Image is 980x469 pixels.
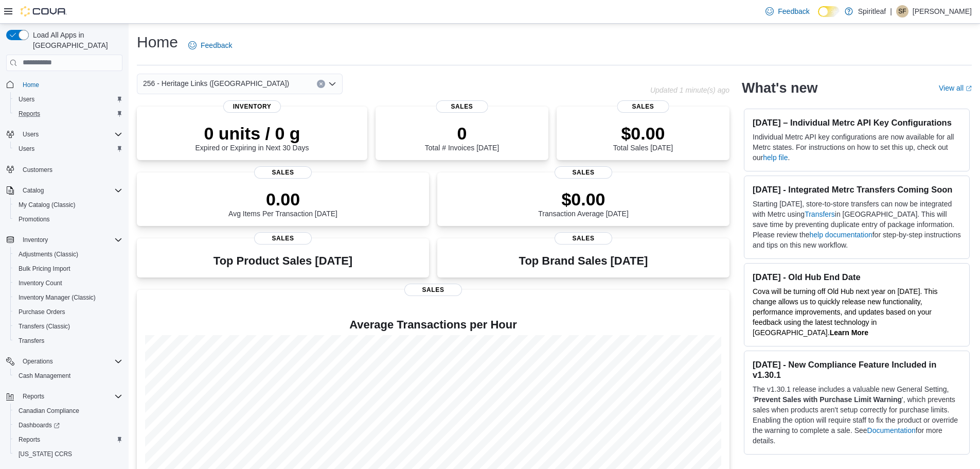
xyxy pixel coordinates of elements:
button: Users [10,142,127,156]
span: Purchase Orders [19,308,65,316]
button: Open list of options [328,80,336,88]
button: Catalog [19,184,48,197]
span: Transfers [19,337,44,345]
button: Users [2,127,127,142]
div: Transaction Average [DATE] [538,189,629,218]
button: Cash Management [10,369,127,383]
span: Bulk Pricing Import [19,265,70,273]
h3: [DATE] – Individual Metrc API Key Configurations [753,117,961,128]
p: Spiritleaf [858,5,886,18]
button: Bulk Pricing Import [10,262,127,276]
span: Inventory Count [14,277,122,289]
p: 0 units / 0 g [195,123,309,144]
span: Inventory Manager (Classic) [14,291,122,304]
button: Customers [2,162,127,177]
img: Cova [21,6,67,16]
strong: Prevent Sales with Purchase Limit Warning [754,395,902,404]
h3: [DATE] - Old Hub End Date [753,272,961,282]
span: Operations [19,355,122,368]
a: [US_STATE] CCRS [14,448,76,460]
button: Home [2,77,127,92]
span: Canadian Compliance [19,407,79,415]
span: My Catalog (Classic) [14,199,122,211]
span: Promotions [19,215,50,223]
span: Load All Apps in [GEOGRAPHIC_DATA] [29,30,122,50]
button: My Catalog (Classic) [10,198,127,212]
p: $0.00 [613,123,673,144]
button: Reports [10,432,127,447]
a: Home [19,79,43,91]
span: Reports [19,436,40,444]
span: Users [23,130,39,138]
p: $0.00 [538,189,629,210]
button: Reports [10,107,127,121]
button: Inventory Manager (Classic) [10,290,127,305]
a: Adjustments (Classic) [14,248,82,260]
span: Sales [436,100,488,113]
span: Sales [555,232,612,245]
span: Reports [14,433,122,446]
button: Users [10,92,127,107]
button: Promotions [10,212,127,227]
button: Operations [19,355,57,368]
a: Dashboards [14,419,64,431]
a: Canadian Compliance [14,405,83,417]
h3: [DATE] - New Compliance Feature Included in v1.30.1 [753,359,961,380]
span: Customers [23,166,52,174]
span: Users [19,128,122,141]
h2: What's new [742,80,817,96]
p: Individual Metrc API key configurations are now available for all Metrc states. For instructions ... [753,132,961,163]
p: Starting [DATE], store-to-store transfers can now be integrated with Metrc using in [GEOGRAPHIC_D... [753,199,961,250]
span: Customers [19,163,122,176]
button: Inventory Count [10,276,127,290]
span: Users [14,93,122,106]
a: Customers [19,164,57,176]
span: Users [19,145,34,153]
span: Adjustments (Classic) [14,248,122,260]
button: Purchase Orders [10,305,127,319]
button: Inventory [2,233,127,247]
span: Transfers (Classic) [19,322,70,331]
button: Transfers [10,334,127,348]
span: Inventory [223,100,281,113]
input: Dark Mode [818,6,840,17]
a: Transfers [805,210,835,218]
span: Dashboards [19,421,60,429]
a: Users [14,93,39,106]
a: My Catalog (Classic) [14,199,80,211]
div: Avg Items Per Transaction [DATE] [228,189,337,218]
span: My Catalog (Classic) [19,201,76,209]
span: SF [898,5,906,18]
span: Promotions [14,213,122,225]
div: Sara F [896,5,908,18]
a: Inventory Manager (Classic) [14,291,100,304]
a: Feedback [761,1,813,22]
p: | [890,5,892,18]
span: Inventory [19,234,122,246]
a: Transfers [14,335,48,347]
h4: Average Transactions per Hour [145,319,721,331]
span: Sales [617,100,669,113]
p: [PERSON_NAME] [913,5,972,18]
span: Reports [14,108,122,120]
p: Updated 1 minute(s) ago [650,86,729,94]
div: Expired or Expiring in Next 30 Days [195,123,309,152]
p: The v1.30.1 release includes a valuable new General Setting, ' ', which prevents sales when produ... [753,384,961,446]
span: Users [14,143,122,155]
a: Dashboards [10,418,127,432]
h1: Home [137,32,178,53]
button: Clear input [317,80,325,88]
span: Inventory Count [19,279,62,287]
span: [US_STATE] CCRS [19,450,72,458]
p: 0 [425,123,499,144]
span: 256 - Heritage Links ([GEOGRAPHIC_DATA]) [143,77,289,90]
button: Reports [2,389,127,404]
span: Home [19,78,122,91]
span: Catalog [23,186,44,195]
p: 0.00 [228,189,337,210]
span: Sales [254,166,312,179]
span: Catalog [19,184,122,197]
h3: Top Brand Sales [DATE] [519,255,648,267]
span: Sales [404,284,462,296]
a: help file [763,153,788,162]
